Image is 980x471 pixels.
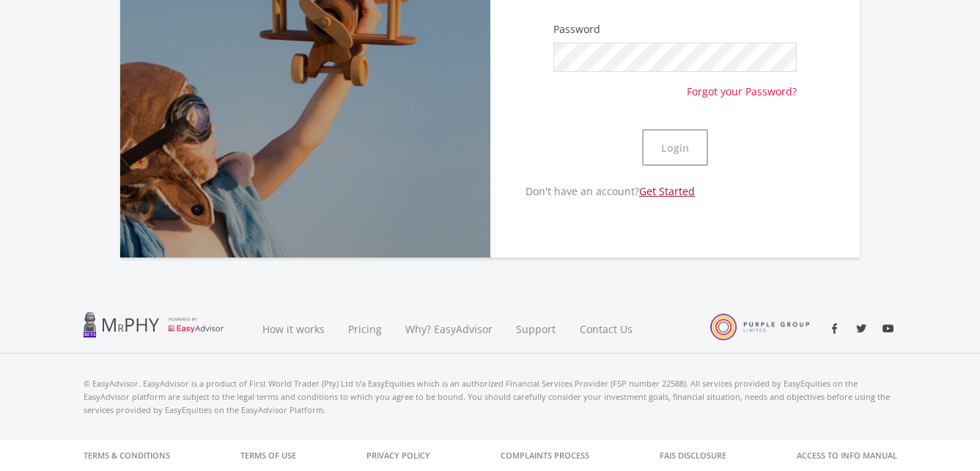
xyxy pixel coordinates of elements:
a: Get Started [639,184,695,198]
a: FAIS Disclosure [660,440,726,471]
a: Complaints Process [501,440,589,471]
a: Forgot your Password? [687,72,797,99]
p: © EasyAdvisor. EasyAdvisor is a product of First World Trader (Pty) Ltd t/a EasyEquities which is... [84,377,897,417]
a: Pricing [336,304,394,354]
p: Don't have an account? [490,183,695,199]
a: Support [504,304,568,354]
a: Terms of Use [240,440,296,471]
a: How it works [251,304,336,354]
a: Why? EasyAdvisor [394,304,504,354]
label: Password [553,22,600,37]
a: Terms & Conditions [84,440,170,471]
a: Contact Us [568,304,646,354]
a: Access to Info Manual [797,440,897,471]
button: Login [642,129,708,166]
a: Privacy Policy [366,440,430,471]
